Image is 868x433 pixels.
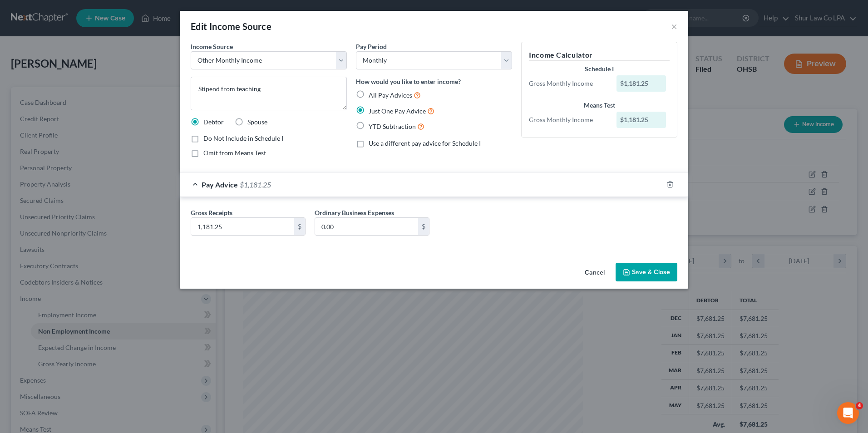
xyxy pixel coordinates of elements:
[191,208,232,217] label: Gross Receipts
[418,218,429,235] div: $
[202,180,238,189] span: Pay Advice
[529,64,670,74] div: Schedule I
[369,123,416,130] span: YTD Subtraction
[203,134,283,142] span: Do Not Include in Schedule I
[671,21,677,32] button: ×
[529,49,670,61] h5: Income Calculator
[203,149,266,157] span: Omit from Means Test
[315,218,418,235] input: 0.00
[856,402,863,409] span: 4
[356,77,461,86] label: How would you like to enter income?
[529,101,670,110] div: Means Test
[315,208,394,217] label: Ordinary Business Expenses
[577,264,612,282] button: Cancel
[369,107,426,115] span: Just One Pay Advice
[240,180,271,189] span: $1,181.25
[369,139,481,147] span: Use a different pay advice for Schedule I
[191,218,294,235] input: 0.00
[356,42,387,51] label: Pay Period
[294,218,305,235] div: $
[369,91,412,99] span: All Pay Advices
[191,43,233,50] span: Income Source
[524,115,612,124] div: Gross Monthly Income
[837,402,859,424] iframe: Intercom live chat
[203,118,224,126] span: Debtor
[616,263,677,282] button: Save & Close
[247,118,267,126] span: Spouse
[191,20,271,33] div: Edit Income Source
[524,79,612,88] div: Gross Monthly Income
[616,112,666,128] div: $1,181.25
[616,75,666,92] div: $1,181.25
